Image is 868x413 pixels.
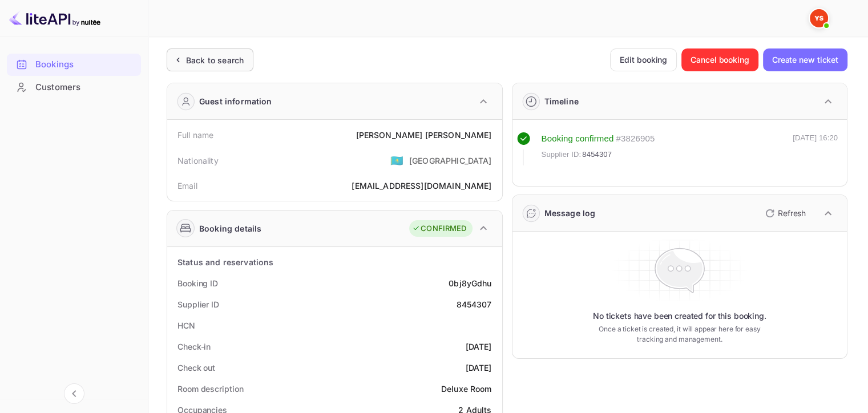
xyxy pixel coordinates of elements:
a: Customers [7,76,141,98]
div: Booking ID [177,277,218,289]
div: [PERSON_NAME] [PERSON_NAME] [356,129,491,141]
div: Timeline [544,95,579,107]
div: Bookings [7,54,141,76]
div: Supplier ID [177,298,219,310]
div: Status and reservations [177,256,273,268]
div: [DATE] [466,362,492,374]
div: Booking confirmed [542,132,614,145]
div: Email [177,180,197,192]
p: Once a ticket is created, it will appear here for easy tracking and management. [590,324,769,345]
div: Nationality [177,155,219,167]
div: [GEOGRAPHIC_DATA] [409,155,492,167]
div: Check-in [177,341,211,353]
button: Create new ticket [763,48,847,71]
div: 8454307 [456,298,491,310]
div: Check out [177,362,215,374]
div: Bookings [35,58,135,71]
p: No tickets have been created for this booking. [593,310,766,322]
div: [EMAIL_ADDRESS][DOMAIN_NAME] [352,180,491,192]
span: United States [390,150,403,171]
div: [DATE] [466,341,492,353]
span: Supplier ID: [542,149,582,160]
div: Customers [35,81,135,94]
p: Refresh [778,207,806,219]
img: Yandex Support [810,9,828,27]
div: 0bj8yGdhu [449,277,491,289]
button: Refresh [758,204,810,222]
div: # 3826905 [616,132,655,145]
a: Bookings [7,54,141,75]
div: Deluxe Room [441,383,492,395]
div: Customers [7,76,141,99]
div: Room description [177,383,243,395]
div: Booking details [199,222,261,234]
img: LiteAPI logo [9,9,100,27]
div: Guest information [199,95,272,107]
div: Message log [544,207,596,219]
button: Cancel booking [681,48,758,71]
div: [DATE] 16:20 [793,132,838,165]
button: Collapse navigation [64,383,84,404]
div: CONFIRMED [412,223,466,234]
button: Edit booking [610,48,677,71]
span: 8454307 [582,149,612,160]
div: HCN [177,319,195,331]
div: Back to search [186,54,244,66]
div: Full name [177,129,213,141]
